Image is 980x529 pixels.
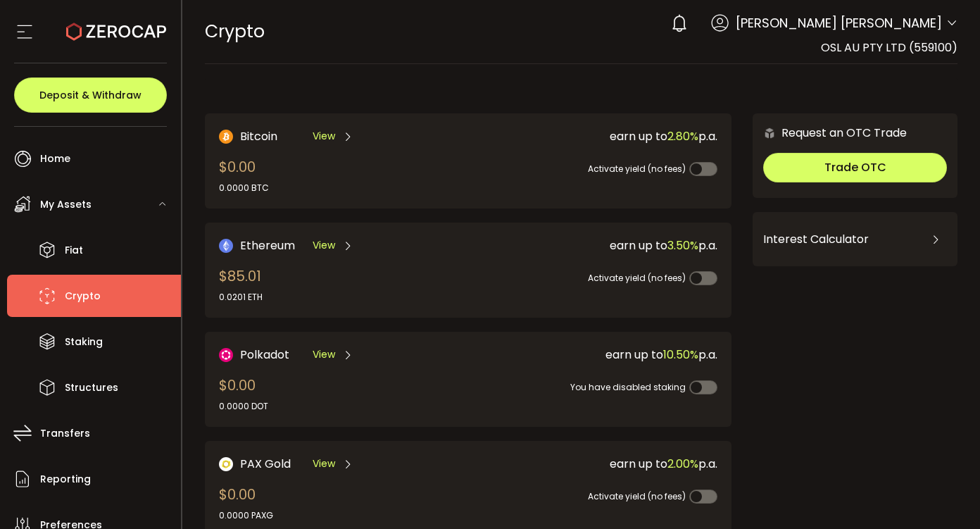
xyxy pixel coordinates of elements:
span: Ethereum [240,237,295,254]
span: Activate yield (no fees) [588,272,686,284]
div: Interest Calculator [763,223,947,256]
span: Staking [65,332,103,352]
span: Crypto [65,286,101,306]
span: 3.50% [667,237,698,254]
div: 0.0000 DOT [219,400,268,413]
span: Reporting [40,469,91,490]
div: $0.00 [219,484,273,522]
div: 0.0201 ETH [219,291,263,304]
img: Ethereum [219,239,233,253]
div: earn up to p.a. [471,237,717,254]
span: Structures [65,378,118,398]
div: earn up to p.a. [471,127,717,145]
span: Deposit & Withdraw [39,90,142,100]
span: Activate yield (no fees) [588,163,686,175]
div: earn up to p.a. [471,346,717,363]
span: 10.50% [663,347,698,363]
span: Crypto [205,19,265,44]
span: Trade OTC [824,159,886,175]
button: Deposit & Withdraw [14,77,167,113]
span: PAX Gold [240,455,291,473]
iframe: Chat Widget [910,461,980,529]
span: [PERSON_NAME] [PERSON_NAME] [736,13,942,32]
img: PAX Gold [219,457,233,471]
div: 0.0000 BTC [219,182,269,194]
span: Fiat [65,240,83,261]
span: 2.80% [667,128,698,144]
span: Bitcoin [240,127,277,145]
button: Trade OTC [763,153,947,182]
span: View [313,238,335,253]
span: View [313,129,335,144]
img: Bitcoin [219,130,233,144]
span: Polkadot [240,346,289,363]
div: 0.0000 PAXG [219,509,273,522]
span: My Assets [40,194,92,215]
span: OSL AU PTY LTD (559100) [821,39,957,56]
span: Transfers [40,423,90,444]
img: DOT [219,348,233,362]
span: Activate yield (no fees) [588,490,686,502]
div: $85.01 [219,266,263,304]
span: View [313,456,335,471]
div: earn up to p.a. [471,455,717,473]
span: You have disabled staking [570,381,686,393]
img: 6nGpN7MZ9FLuBP83NiajKbTRY4UzlzQtBKtCrLLspmCkSvCZHBKvY3NxgQaT5JnOQREvtQ257bXeeSTueZfAPizblJ+Fe8JwA... [763,127,776,139]
span: Home [40,149,70,169]
span: 2.00% [667,456,698,472]
div: $0.00 [219,156,269,194]
div: Request an OTC Trade [753,124,907,142]
div: $0.00 [219,375,268,413]
span: View [313,347,335,362]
